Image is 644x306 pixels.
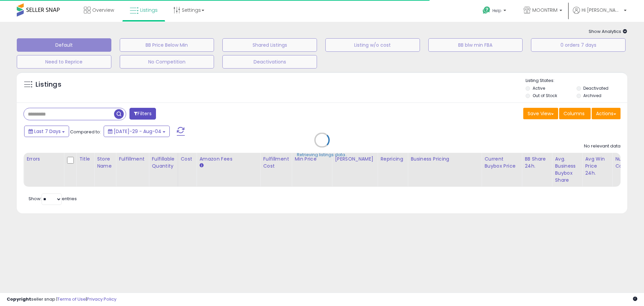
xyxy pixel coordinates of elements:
[57,296,86,302] a: Terms of Use
[589,28,627,35] span: Show Analytics
[297,152,347,158] div: Retrieving listings data..
[120,38,214,52] button: BB Price Below Min
[7,296,116,303] div: seller snap | |
[17,55,111,69] button: Need to Reprice
[428,38,523,52] button: BB blw min FBA
[482,6,491,14] i: Get Help
[92,7,114,13] span: Overview
[120,55,214,69] button: No Competition
[573,7,627,22] a: Hi [PERSON_NAME]
[582,7,622,13] span: Hi [PERSON_NAME]
[87,296,116,302] a: Privacy Policy
[140,7,158,13] span: Listings
[7,296,31,302] strong: Copyright
[325,38,420,52] button: Listing w/o cost
[17,38,111,52] button: Default
[531,38,626,52] button: 0 orders 7 days
[477,1,513,22] a: Help
[532,7,557,13] span: MOONTRIM
[222,38,317,52] button: Shared Listings
[222,55,317,69] button: Deactivations
[492,8,501,13] span: Help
